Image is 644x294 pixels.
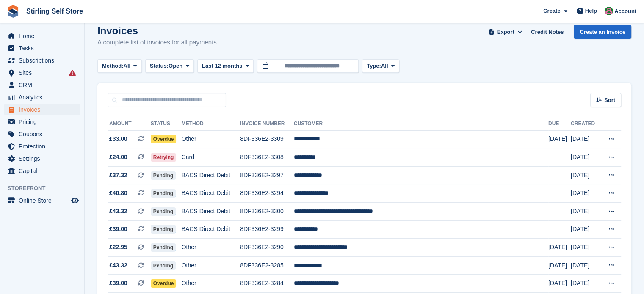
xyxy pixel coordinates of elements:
[4,42,80,54] a: menu
[151,243,176,252] span: Pending
[182,275,240,293] td: Other
[294,117,548,131] th: Customer
[151,207,176,216] span: Pending
[543,7,560,15] span: Create
[4,91,80,103] a: menu
[97,25,217,36] h1: Invoices
[109,171,127,180] span: £37.32
[151,153,177,162] span: Retrying
[19,30,69,42] span: Home
[585,7,597,15] span: Help
[145,59,194,73] button: Status: Open
[381,62,388,70] span: All
[182,148,240,167] td: Card
[182,256,240,275] td: Other
[548,239,571,257] td: [DATE]
[182,220,240,239] td: BACS Direct Debit
[8,184,84,192] span: Storefront
[169,62,182,70] span: Open
[548,256,571,275] td: [DATE]
[109,261,127,270] span: £43.32
[151,189,176,198] span: Pending
[182,203,240,221] td: BACS Direct Debit
[109,189,127,198] span: £40.80
[182,130,240,148] td: Other
[151,225,176,234] span: Pending
[240,117,294,131] th: Invoice Number
[182,184,240,203] td: BACS Direct Debit
[571,130,600,148] td: [DATE]
[97,38,217,47] p: A complete list of invoices for all payments
[7,5,19,18] img: stora-icon-8386f47178a22dfd0bd8f6a31ec36ba5ce8667c1dd55bd0f319d3a0aa187defe.svg
[151,135,177,143] span: Overdue
[109,243,127,252] span: £22.95
[182,239,240,257] td: Other
[182,166,240,184] td: BACS Direct Debit
[151,261,176,270] span: Pending
[19,165,69,177] span: Capital
[528,25,567,39] a: Credit Notes
[487,25,524,39] button: Export
[574,25,631,39] a: Create an Invoice
[97,59,142,73] button: Method: All
[240,220,294,239] td: 8DF336E2-3299
[19,91,69,103] span: Analytics
[4,67,80,79] a: menu
[109,279,127,288] span: £39.00
[4,104,80,115] a: menu
[19,128,69,140] span: Coupons
[150,62,169,70] span: Status:
[102,62,124,70] span: Method:
[69,69,76,76] i: Smart entry sync failures have occurred
[240,256,294,275] td: 8DF336E2-3285
[240,148,294,167] td: 8DF336E2-3308
[571,220,600,239] td: [DATE]
[605,7,613,15] img: Lucy
[109,225,127,234] span: £39.00
[108,117,151,131] th: Amount
[19,195,69,206] span: Online Store
[362,59,399,73] button: Type: All
[548,130,571,148] td: [DATE]
[604,96,615,104] span: Sort
[571,203,600,221] td: [DATE]
[19,67,69,79] span: Sites
[19,55,69,66] span: Subscriptions
[240,130,294,148] td: 8DF336E2-3309
[151,171,176,180] span: Pending
[367,62,381,70] span: Type:
[202,62,242,70] span: Last 12 months
[548,117,571,131] th: Due
[70,195,80,206] a: Preview store
[4,116,80,128] a: menu
[109,153,127,162] span: £24.00
[182,117,240,131] th: Method
[571,239,600,257] td: [DATE]
[614,7,636,16] span: Account
[4,79,80,91] a: menu
[109,207,127,216] span: £43.32
[19,140,69,152] span: Protection
[23,4,86,18] a: Stirling Self Store
[124,62,131,70] span: All
[240,203,294,221] td: 8DF336E2-3300
[4,165,80,177] a: menu
[4,30,80,42] a: menu
[240,184,294,203] td: 8DF336E2-3294
[571,275,600,293] td: [DATE]
[571,256,600,275] td: [DATE]
[571,166,600,184] td: [DATE]
[571,148,600,167] td: [DATE]
[4,55,80,66] a: menu
[240,166,294,184] td: 8DF336E2-3297
[4,128,80,140] a: menu
[19,79,69,91] span: CRM
[197,59,254,73] button: Last 12 months
[19,104,69,115] span: Invoices
[4,140,80,152] a: menu
[4,195,80,206] a: menu
[19,42,69,54] span: Tasks
[497,28,514,36] span: Export
[571,117,600,131] th: Created
[548,275,571,293] td: [DATE]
